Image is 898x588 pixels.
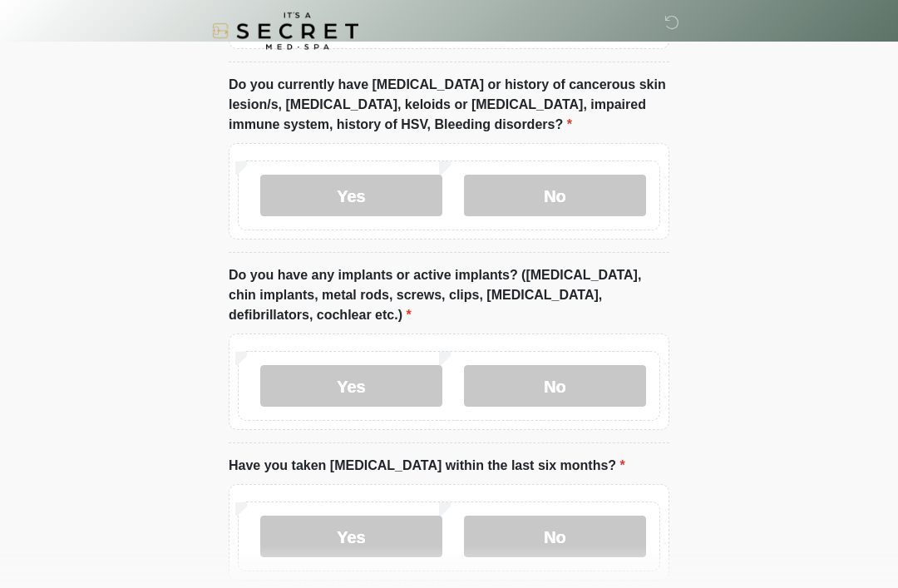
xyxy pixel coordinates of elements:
[229,266,669,326] label: Do you have any implants or active implants? ([MEDICAL_DATA], chin implants, metal rods, screws, ...
[464,175,646,217] label: No
[464,366,646,408] label: No
[260,366,442,408] label: Yes
[260,175,442,217] label: Yes
[464,516,646,558] label: No
[229,76,669,136] label: Do you currently have [MEDICAL_DATA] or history of cancerous skin lesion/s, [MEDICAL_DATA], keloi...
[212,12,358,50] img: It's A Secret Med Spa Logo
[229,457,625,477] label: Have you taken [MEDICAL_DATA] within the last six months?
[260,516,442,558] label: Yes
